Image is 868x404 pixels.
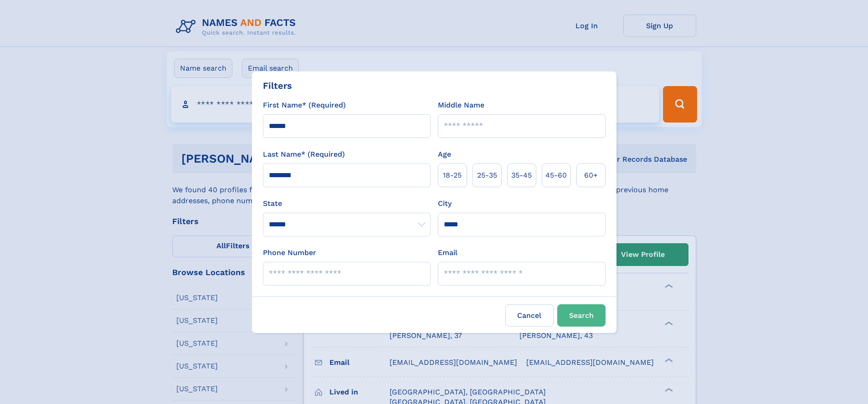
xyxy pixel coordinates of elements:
span: 35‑45 [511,170,532,181]
label: Middle Name [438,100,484,111]
label: Phone Number [263,247,316,258]
button: Search [557,304,606,327]
label: First Name* (Required) [263,100,346,111]
label: Cancel [505,304,554,327]
span: 18‑25 [443,170,462,181]
div: Filters [263,79,292,92]
label: Last Name* (Required) [263,149,345,160]
label: City [438,198,452,209]
span: 60+ [584,170,598,181]
span: 45‑60 [545,170,567,181]
label: State [263,198,431,209]
label: Email [438,247,457,258]
span: 25‑35 [477,170,497,181]
label: Age [438,149,451,160]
